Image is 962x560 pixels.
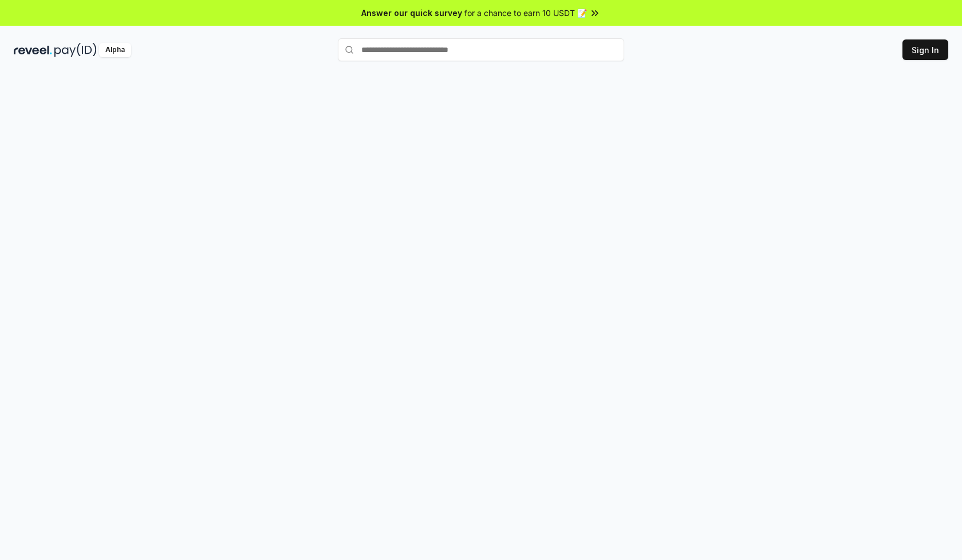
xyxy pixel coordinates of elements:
[54,43,97,57] img: pay_id
[361,7,462,19] span: Answer our quick survey
[99,43,131,57] div: Alpha
[464,7,587,19] span: for a chance to earn 10 USDT 📝
[14,43,52,57] img: reveel_dark
[902,39,948,60] button: Sign In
